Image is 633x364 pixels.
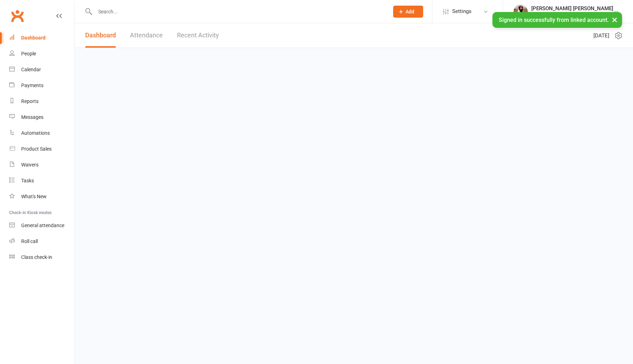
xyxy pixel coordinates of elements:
[21,35,46,41] div: Dashboard
[21,130,50,136] div: Automations
[9,125,75,141] a: Automations
[9,46,75,62] a: People
[9,173,75,189] a: Tasks
[9,157,75,173] a: Waivers
[9,62,75,78] a: Calendar
[21,51,36,56] div: People
[21,194,47,199] div: What's New
[21,83,43,88] div: Payments
[9,249,75,265] a: Class kiosk mode
[21,98,39,104] div: Reports
[21,238,38,244] div: Roll call
[85,23,116,48] a: Dashboard
[9,93,75,109] a: Reports
[21,254,52,260] div: Class check-in
[9,30,75,46] a: Dashboard
[130,23,163,48] a: Attendance
[514,5,528,19] img: thumb_image1710277404.png
[9,109,75,125] a: Messages
[9,141,75,157] a: Product Sales
[393,6,423,18] button: Add
[9,233,75,249] a: Roll call
[593,31,609,40] span: [DATE]
[452,4,472,19] span: Settings
[8,7,26,25] a: Clubworx
[21,223,64,228] div: General attendance
[499,17,609,23] span: Signed in successfully from linked account.
[21,67,41,72] div: Calendar
[531,5,613,12] div: [PERSON_NAME] [PERSON_NAME]
[21,114,43,120] div: Messages
[608,12,621,27] button: ×
[9,218,75,233] a: General attendance kiosk mode
[9,78,75,93] a: Payments
[21,146,52,152] div: Product Sales
[531,12,613,18] div: Coastal All-Stars
[93,7,384,17] input: Search...
[21,162,39,168] div: Waivers
[406,9,414,14] span: Add
[9,189,75,205] a: What's New
[21,178,34,183] div: Tasks
[177,23,219,48] a: Recent Activity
